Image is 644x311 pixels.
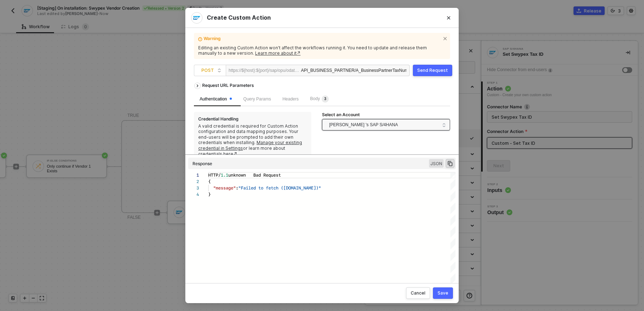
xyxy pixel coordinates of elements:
[413,65,452,76] button: Send Request
[406,287,430,299] button: Cancel
[192,161,212,167] div: Response
[191,12,453,24] div: Create Custom Action
[329,119,398,130] span: [PERSON_NAME] 's SAP S/4HANA
[198,123,307,157] div: A valid credential is required for Custom Action configuration and data mapping purposes. Your en...
[417,68,448,73] div: Send Request
[439,8,459,28] button: Close
[228,172,281,178] span: unknown Bad Request
[201,65,221,76] span: POST
[188,178,199,185] div: 2
[443,35,449,41] span: icon-close
[238,184,321,191] span: "Failed to fetch ([DOMAIN_NAME])"
[195,85,200,88] span: icon-arrow-right
[198,116,239,122] div: Credential Handling
[310,96,329,101] span: Body
[438,290,448,296] div: Save
[188,185,199,191] div: 3
[198,45,446,56] div: Editing an existing Custom Action won’t affect the workflows running it. You need to update and r...
[208,172,221,178] span: HTTP/
[223,151,237,157] a: here↗
[301,65,406,76] div: API_BUSINESS_PARTNER/A_BusinessPartnerTaxNumber
[193,14,200,21] img: integration-icon
[208,178,211,185] span: {
[433,287,453,299] button: Save
[324,97,326,101] span: 3
[322,112,365,118] label: Select an Account
[200,96,232,103] div: Authentication
[282,97,298,102] span: Headers
[447,160,453,167] span: icon-copy-paste
[188,172,199,178] div: 1
[204,36,440,44] span: Warning
[208,172,209,178] textarea: Editor content;Press Alt+F1 for Accessibility Options.
[229,65,301,76] div: https://${host}:${port}/sap/opu/odata/sap/
[322,95,329,103] sup: 3
[411,290,425,296] div: Cancel
[188,191,199,198] div: 4
[213,184,236,191] span: "message"
[198,140,302,151] a: Manage your existing credential in Settings
[255,50,301,56] a: Learn more about it↗
[243,97,271,102] span: Query Params
[429,159,444,168] span: JSON
[221,172,228,178] span: 1.1
[208,191,211,198] span: }
[199,79,258,92] div: Request URL Parameters
[236,184,238,191] span: :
